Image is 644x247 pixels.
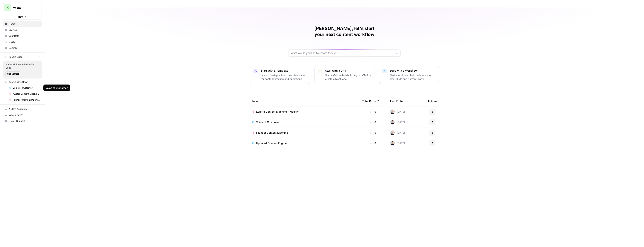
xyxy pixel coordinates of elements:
div: 0 [362,141,384,145]
span: Home [9,22,40,26]
span: Get Started [7,72,19,76]
div: 0 [362,131,384,135]
p: Start a Grid with data from your CMS or create a blank one [325,73,371,81]
a: Voice of Customer [7,85,42,91]
span: Updated Content Engine [256,141,287,145]
img: aamefmihm4mve2mvohfedjkwo48k [390,120,395,124]
button: What's new? [3,112,42,118]
span: Recent Grids [9,55,22,59]
p: Start with a Template [261,69,307,73]
span: Kwetta [13,6,35,10]
div: Recent [252,96,356,106]
button: Start with a GridStart a Grid with data from your CMS or create a blank one [315,66,374,84]
span: Voice of Customer [256,120,279,124]
img: tab_keywords_by_traffic_grey.svg [38,22,41,25]
button: Get Started [5,71,21,76]
a: Settings [3,45,42,51]
p: Start with a Grid [325,69,371,73]
span: New [18,15,23,19]
div: Last Edited [390,96,404,106]
span: Run workflows in bulk with Grids [5,63,40,70]
a: Kwetta Content Machine - Weekly [252,110,356,114]
button: Start with a TemplateLaunch best-practice driven templates for content creation and operations [250,66,310,84]
span: Kwetta Content Machine - Weekly [13,92,40,96]
div: [DATE] [390,109,405,114]
a: Voice of Customer [252,120,356,124]
button: Recent Workflows [3,79,42,85]
p: Launch best-practice driven templates for content creation and operations [261,73,307,81]
img: tab_domain_overview_orange.svg [11,22,14,25]
img: website_grey.svg [6,10,9,13]
div: Voice of Customer [46,86,68,90]
img: aamefmihm4mve2mvohfedjkwo48k [390,109,395,114]
div: [DATE] [390,130,405,135]
h1: [PERSON_NAME], let's start your next content workflow [288,25,401,37]
a: Updated Content Engine [252,141,356,145]
span: Founder Content Machine [256,131,288,135]
span: Founder Content Machine [13,98,40,102]
span: Kwetta Content Machine - Weekly [256,110,299,114]
div: Domain Overview [15,22,34,25]
span: Browse [9,28,40,32]
span: AirOps Academy [9,107,40,111]
button: Workspace: Kwetta [3,3,42,12]
span: Voice of Customer [13,86,40,90]
a: Founder Content Machine [7,97,42,103]
div: 0 [362,120,384,124]
img: logo_orange.svg [6,6,9,9]
p: Start a Workflow that combines your data, LLMs and human review [390,73,436,81]
img: aamefmihm4mve2mvohfedjkwo48k [390,141,395,145]
img: aamefmihm4mve2mvohfedjkwo48k [390,130,395,135]
a: Usage [3,39,42,45]
a: Home [3,21,42,27]
a: Founder Content Machine [252,131,356,135]
div: Domain: [DOMAIN_NAME] [10,10,41,13]
input: What would you like to create today? [291,51,394,55]
div: What's new? [3,112,42,118]
span: Usage [9,40,40,44]
a: AirOps Academy [3,106,42,112]
div: Keywords by Traffic [42,22,62,25]
span: Your Data [9,34,40,38]
div: Actions [428,96,438,106]
a: Browse [3,27,42,33]
button: Start with a WorkflowStart a Workflow that combines your data, LLMs and human review [379,66,439,84]
button: New [3,14,42,19]
div: v 4.0.25 [10,6,18,9]
p: Start with a Workflow [390,69,436,73]
div: [DATE] [390,120,405,124]
div: [DATE] [390,141,405,145]
button: Help + Support [3,118,42,124]
span: Recent Workflows [9,80,28,84]
span: Settings [9,46,40,50]
span: Help + Support [9,119,40,123]
div: Total Runs (7d) [362,96,381,106]
button: Recent Grids [3,54,42,60]
a: Your Data [3,33,42,39]
a: Kwetta Content Machine - Weekly [7,91,42,97]
span: K [7,5,9,10]
div: 0 [362,110,384,114]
